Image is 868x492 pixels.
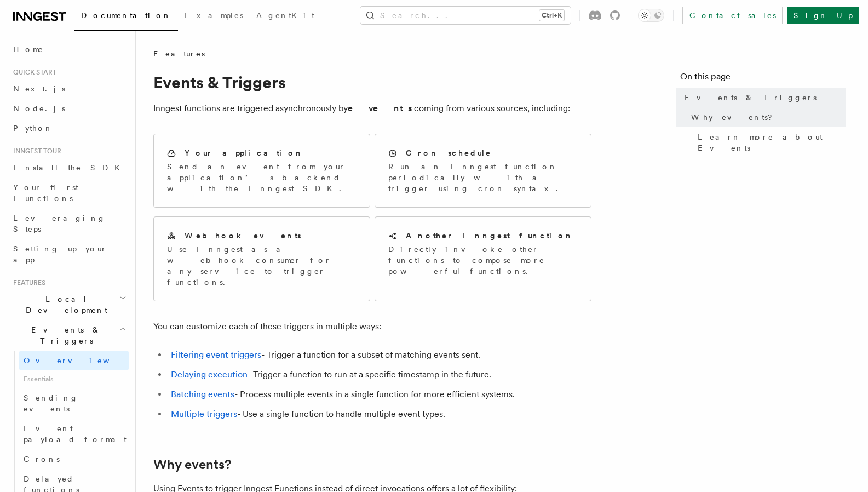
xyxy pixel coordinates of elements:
p: You can customize each of these triggers in multiple ways: [153,319,591,334]
p: Use Inngest as a webhook consumer for any service to trigger functions. [167,244,357,288]
button: Search...Ctrl+K [360,7,571,24]
a: Python [9,118,129,138]
a: Your applicationSend an event from your application’s backend with the Inngest SDK. [153,134,370,208]
a: Learn more about Events [693,127,846,158]
span: Why events? [691,112,780,123]
span: Essentials [19,370,129,388]
span: Examples [185,11,243,20]
a: Leveraging Steps [9,208,129,239]
span: Sending events [24,393,78,413]
a: Your first Functions [9,178,129,208]
a: Filtering event triggers [171,350,261,360]
a: Node.js [9,99,129,118]
a: Why events? [687,107,846,127]
span: AgentKit [256,11,314,20]
span: Learn more about Events [698,131,846,153]
span: Local Development [9,294,119,316]
span: Quick start [9,68,56,77]
span: Install the SDK [13,163,127,172]
a: Sign Up [787,7,859,24]
h4: On this page [680,70,846,88]
a: Delaying execution [171,369,248,380]
h2: Cron schedule [406,147,492,158]
span: Python [13,124,53,133]
a: Home [9,39,129,59]
a: Another Inngest functionDirectly invoke other functions to compose more powerful functions. [375,216,591,301]
span: Event payload format [24,424,127,444]
span: Features [9,278,45,287]
span: Leveraging Steps [13,214,106,233]
li: - Use a single function to handle multiple event types. [168,407,591,422]
a: Contact sales [682,7,783,24]
p: Run an Inngest function periodically with a trigger using cron syntax. [388,161,578,194]
a: Event payload format [19,419,129,449]
a: Why events? [153,457,231,472]
button: Local Development [9,289,129,320]
p: Directly invoke other functions to compose more powerful functions. [388,244,578,277]
button: Toggle dark mode [638,9,664,22]
span: Setting up your app [13,244,107,264]
a: Sending events [19,388,129,419]
a: Events & Triggers [680,88,846,107]
p: Send an event from your application’s backend with the Inngest SDK. [167,161,357,194]
a: Examples [178,3,250,30]
li: - Trigger a function to run at a specific timestamp in the future. [168,367,591,382]
a: Multiple triggers [171,409,237,419]
button: Events & Triggers [9,320,129,351]
a: Overview [19,351,129,370]
span: Your first Functions [13,183,78,203]
a: Cron scheduleRun an Inngest function periodically with a trigger using cron syntax. [375,134,591,208]
h1: Events & Triggers [153,72,591,92]
a: Crons [19,449,129,469]
p: Inngest functions are triggered asynchronously by coming from various sources, including: [153,101,591,116]
strong: events [348,103,414,113]
span: Documentation [81,11,171,20]
span: Next.js [13,84,65,93]
span: Inngest tour [9,147,61,156]
a: Next.js [9,79,129,99]
li: - Process multiple events in a single function for more efficient systems. [168,387,591,402]
h2: Webhook events [185,230,301,241]
a: Webhook eventsUse Inngest as a webhook consumer for any service to trigger functions. [153,216,370,301]
li: - Trigger a function for a subset of matching events sent. [168,347,591,363]
kbd: Ctrl+K [539,10,564,21]
span: Home [13,44,44,55]
span: Crons [24,455,60,464]
a: Documentation [74,3,178,31]
span: Overview [24,356,136,365]
span: Events & Triggers [9,324,119,346]
span: Node.js [13,104,65,113]
a: AgentKit [250,3,321,30]
span: Events & Triggers [685,92,817,103]
h2: Another Inngest function [406,230,573,241]
span: Features [153,48,205,59]
a: Batching events [171,389,234,399]
a: Setting up your app [9,239,129,270]
h2: Your application [185,147,303,158]
a: Install the SDK [9,158,129,178]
